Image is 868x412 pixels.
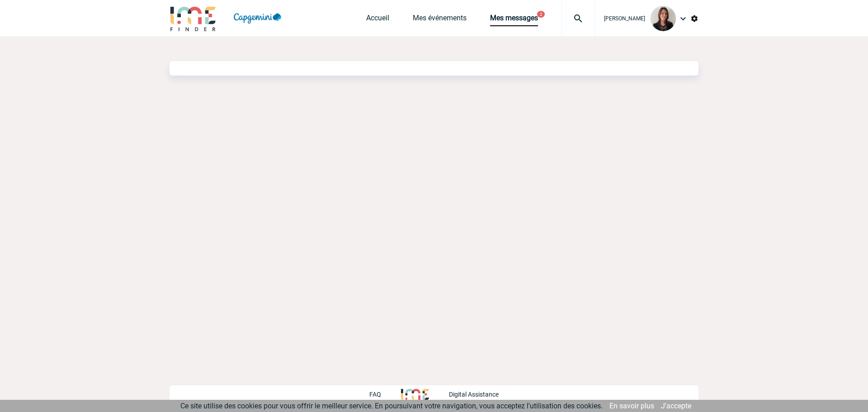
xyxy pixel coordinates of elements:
a: Accueil [366,14,389,26]
a: En savoir plus [609,402,654,410]
p: FAQ [369,391,381,398]
span: [PERSON_NAME] [604,15,645,22]
img: 102169-1.jpg [651,6,676,31]
a: Mes événements [413,14,467,26]
a: J'accepte [661,402,691,410]
img: http://www.idealmeetingsevents.fr/ [401,389,429,400]
a: FAQ [369,389,401,398]
img: IME-Finder [170,5,217,31]
span: Ce site utilise des cookies pour vous offrir le meilleur service. En poursuivant votre navigation... [180,402,603,410]
a: Mes messages [490,14,538,26]
button: 2 [537,11,545,18]
p: Digital Assistance [449,391,499,398]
